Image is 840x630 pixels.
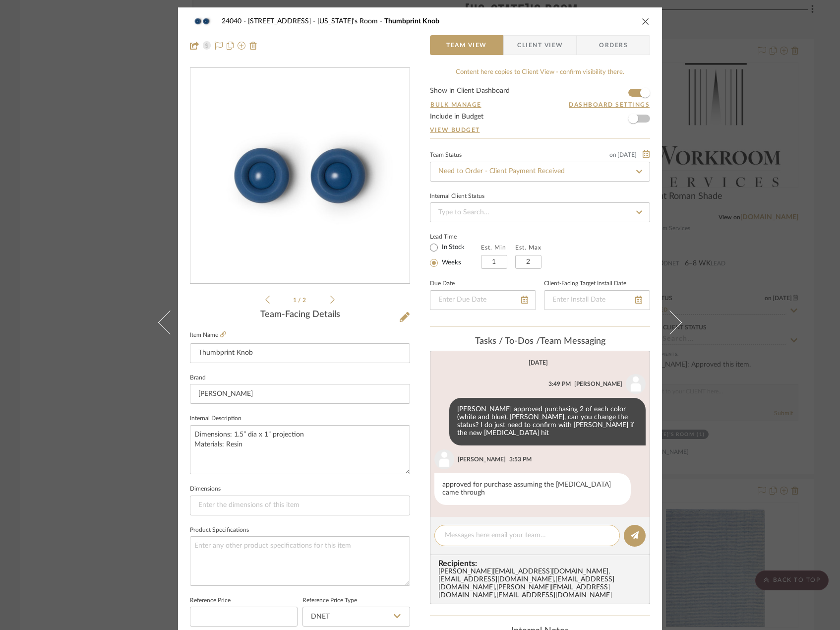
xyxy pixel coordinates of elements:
label: Due Date [430,281,455,286]
span: Tasks / To-Dos / [475,337,540,346]
div: team Messaging [430,336,650,347]
div: [PERSON_NAME] [458,455,506,464]
div: approved for purchase assuming the [MEDICAL_DATA] came through [434,473,631,505]
label: Internal Description [190,416,241,421]
input: Type to Search… [430,202,650,222]
span: [US_STATE]'s Room [317,18,384,25]
span: 1 [293,297,298,303]
button: Dashboard Settings [568,100,650,109]
label: Client-Facing Target Install Date [544,281,626,286]
span: Thumbprint Knob [384,18,439,25]
div: Internal Client Status [430,194,484,199]
span: Recipients: [438,559,646,568]
div: 3:53 PM [509,455,532,464]
div: Team-Facing Details [190,310,410,320]
label: In Stock [440,243,465,252]
div: 3:49 PM [548,379,571,388]
input: Enter Install Date [544,290,650,310]
button: close [641,17,650,26]
label: Est. Max [515,244,541,251]
span: 24040 - [STREET_ADDRESS] [222,18,317,25]
div: Team Status [430,153,462,158]
img: user_avatar.png [626,374,646,394]
mat-radio-group: Select item type [430,241,481,269]
div: [PERSON_NAME][EMAIL_ADDRESS][DOMAIN_NAME] , [EMAIL_ADDRESS][DOMAIN_NAME] , [EMAIL_ADDRESS][DOMAIN... [438,568,646,600]
img: 62adbebe-89c9-45bf-822d-b6d670aa7510_48x40.jpg [190,11,214,31]
input: Type to Search… [430,162,650,182]
input: Enter Due Date [430,290,536,310]
div: 0 [190,88,410,264]
label: Dimensions [190,487,221,492]
label: Reference Price Type [302,598,357,603]
div: [PERSON_NAME] [574,379,622,388]
span: 2 [302,297,307,303]
input: Enter the dimensions of this item [190,496,410,515]
span: on [609,152,616,158]
label: Weeks [440,258,461,267]
span: Team View [446,35,487,55]
span: / [298,297,302,303]
div: Content here copies to Client View - confirm visibility there. [430,67,650,77]
img: user_avatar.png [434,449,454,469]
label: Product Specifications [190,528,249,533]
input: Enter Item Name [190,343,410,363]
label: Est. Min [481,244,506,251]
a: View Budget [430,126,650,134]
label: Reference Price [190,598,231,603]
span: Orders [588,35,639,55]
label: Lead Time [430,232,481,241]
div: [PERSON_NAME] approved purchasing 2 of each color (white and blue). [PERSON_NAME], can you change... [449,398,646,445]
div: [DATE] [529,359,548,366]
label: Item Name [190,331,226,339]
button: Bulk Manage [430,100,482,109]
input: Enter Brand [190,384,410,404]
img: 62adbebe-89c9-45bf-822d-b6d670aa7510_436x436.jpg [190,88,410,264]
img: Remove from project [249,42,257,50]
span: Client View [517,35,563,55]
label: Brand [190,376,206,380]
span: [DATE] [616,151,638,158]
